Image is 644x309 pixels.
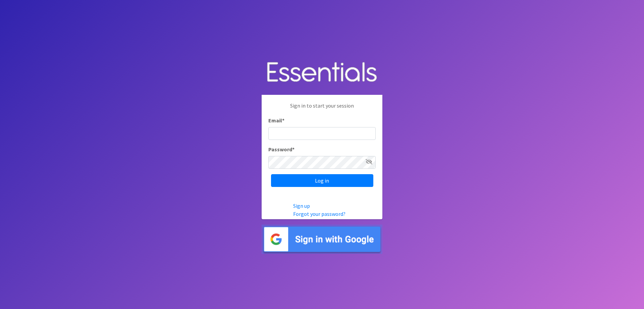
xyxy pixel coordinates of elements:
[282,117,284,124] abbr: required
[292,146,294,153] abbr: required
[271,174,373,187] input: Log in
[293,202,310,209] a: Sign up
[262,55,382,90] img: Human Essentials
[268,116,284,124] label: Email
[262,225,382,254] img: Sign in with Google
[293,210,345,217] a: Forgot your password?
[268,102,376,116] p: Sign in to start your session
[268,145,294,153] label: Password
